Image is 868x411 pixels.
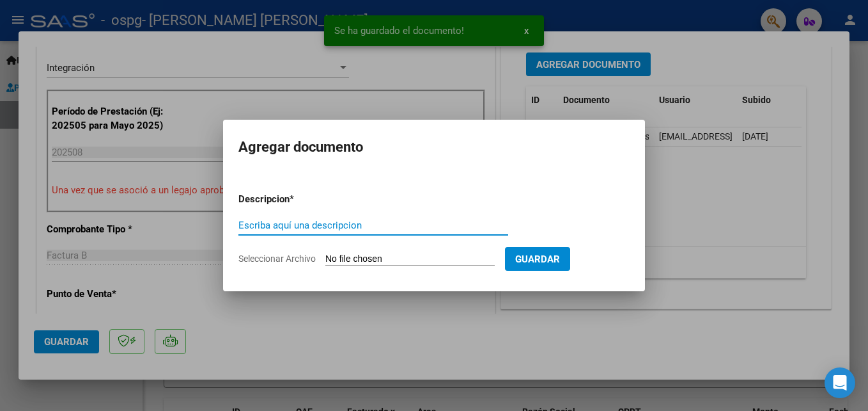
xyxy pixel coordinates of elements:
span: Guardar [515,254,560,265]
div: Open Intercom Messenger [825,367,855,398]
h2: Agregar documento [238,135,630,159]
span: Seleccionar Archivo [238,254,316,264]
p: Descripcion [238,192,356,207]
button: Guardar [505,247,570,271]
